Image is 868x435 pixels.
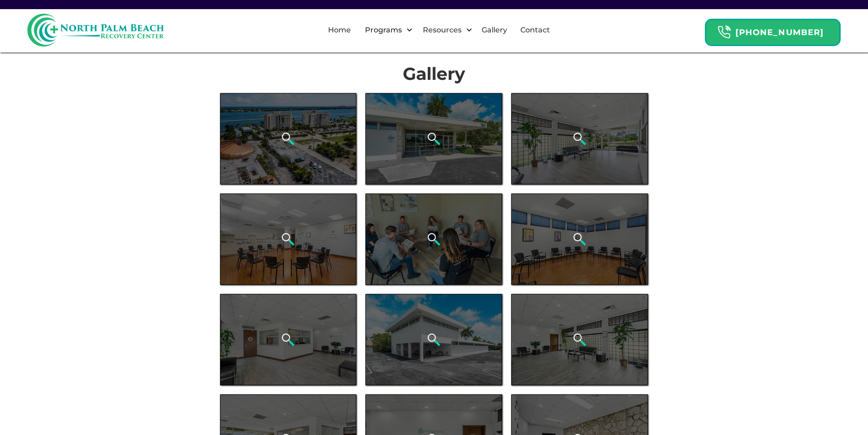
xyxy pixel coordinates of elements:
[511,93,648,184] a: open lightbox
[415,16,475,45] div: Resources
[220,64,648,84] h1: Gallery
[220,93,357,184] a: open lightbox
[421,25,464,36] div: Resources
[357,16,415,45] div: Programs
[220,294,357,385] a: open lightbox
[365,93,502,184] a: open lightbox
[735,27,824,37] strong: [PHONE_NUMBER]
[220,194,357,285] a: open lightbox
[323,16,356,45] a: Home
[515,16,555,45] a: Contact
[717,25,731,39] img: Header Calendar Icons
[511,294,648,385] a: open lightbox
[705,14,841,46] a: Header Calendar Icons[PHONE_NUMBER]
[363,25,404,36] div: Programs
[365,194,502,285] a: open lightbox
[511,194,648,285] a: open lightbox
[365,294,502,385] a: open lightbox
[476,16,513,45] a: Gallery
